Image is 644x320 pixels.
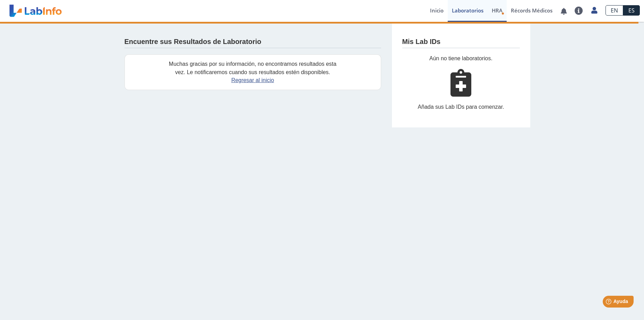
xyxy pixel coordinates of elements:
a: ES [623,5,640,16]
span: HRA [492,7,503,14]
a: EN [606,5,623,16]
h4: Mis Lab IDs [402,38,441,46]
div: Aún no tiene laboratorios. [402,54,520,63]
a: Regresar al inicio [231,77,274,83]
h4: Encuentre sus Resultados de Laboratorio [124,38,261,46]
iframe: Help widget launcher [582,293,636,312]
div: Muchas gracias por su información, no encontramos resultados esta vez. Le notificaremos cuando su... [158,60,348,77]
div: Añada sus Lab IDs para comenzar. [402,103,520,111]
